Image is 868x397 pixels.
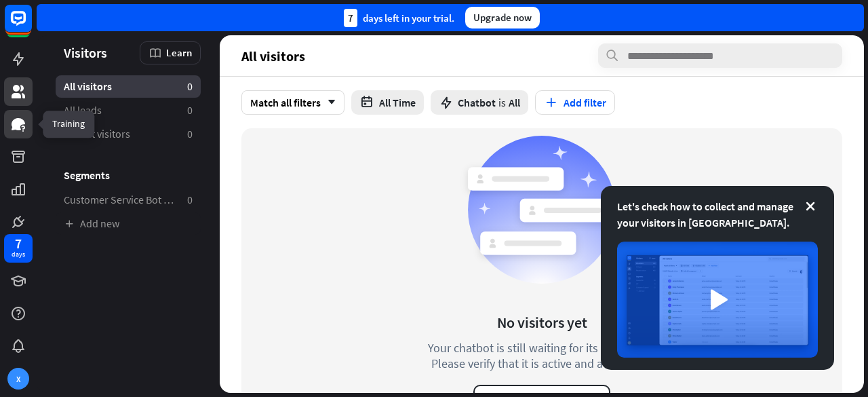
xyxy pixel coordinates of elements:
[64,45,107,60] span: Visitors
[241,48,305,64] span: All visitors
[187,79,193,94] aside: 0
[56,212,201,235] a: Add new
[12,250,25,259] div: days
[15,238,22,250] div: 7
[56,123,201,145] a: Recent visitors 0
[64,79,112,94] span: All visitors
[535,90,615,115] button: Add filter
[465,7,540,29] div: Upgrade now
[4,234,33,263] a: 7 days
[187,127,193,141] aside: 0
[56,99,201,121] a: All leads 0
[344,9,454,27] div: days left in your trial.
[458,96,496,109] span: Chatbot
[497,313,587,332] div: No visitors yet
[403,340,681,371] div: Your chatbot is still waiting for its first visitor. Please verify that it is active and accessible.
[498,96,506,109] span: is
[11,5,52,46] button: Open LiveChat chat widget
[344,9,357,27] div: 7
[64,193,176,207] span: Customer Service Bot — Newsletter
[187,103,193,117] aside: 0
[617,198,818,231] div: Let's check how to collect and manage your visitors in [GEOGRAPHIC_DATA].
[56,189,201,211] a: Customer Service Bot — Newsletter 0
[351,90,424,115] button: All Time
[166,46,192,59] span: Learn
[321,98,336,107] i: arrow_down
[56,168,201,182] h3: Segments
[7,368,29,390] div: X
[617,242,818,358] img: image
[64,127,130,141] span: Recent visitors
[241,90,344,115] div: Match all filters
[509,96,520,109] span: All
[187,193,193,207] aside: 0
[64,103,102,117] span: All leads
